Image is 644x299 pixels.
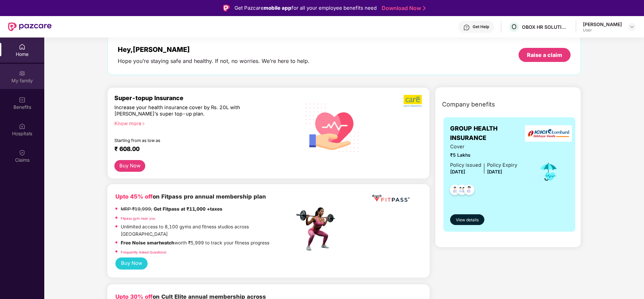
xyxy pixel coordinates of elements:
[454,182,470,199] img: svg+xml;base64,PHN2ZyB4bWxucz0iaHR0cDovL3d3dy53My5vcmcvMjAwMC9zdmciIHdpZHRoPSI0OC45MTUiIGhlaWdodD...
[118,58,310,65] div: Hope you’re staying safe and healthy. If not, no worries. We’re here to help.
[447,182,463,199] img: svg+xml;base64,PHN2ZyB4bWxucz0iaHR0cDovL3d3dy53My5vcmcvMjAwMC9zdmciIHdpZHRoPSI0OC45NDMiIGhlaWdodD...
[121,206,152,212] del: MRP ₹19,999,
[450,124,528,143] span: GROUP HEALTH INSURANCE
[19,44,25,50] img: svg+xml;base64,PHN2ZyBpZD0iSG9tZSIgeG1sbnM9Imh0dHA6Ly93d3cudzMub3JnLzIwMDAvc3ZnIiB3aWR0aD0iMjAiIG...
[19,96,25,103] img: svg+xml;base64,PHN2ZyBpZD0iQmVuZWZpdHMiIHhtbG5zPSJodHRwOi8vd3d3LnczLm9yZy8yMDAwL3N2ZyIgd2lkdGg9Ij...
[456,217,479,223] span: View details
[583,21,622,27] div: [PERSON_NAME]
[450,161,481,169] div: Policy issued
[154,206,222,212] strong: Get Fitpass at ₹11,000 +taxes
[294,206,341,252] img: fpp.png
[583,27,622,33] div: User
[301,95,365,160] img: svg+xml;base64,PHN2ZyB4bWxucz0iaHR0cDovL3d3dy53My5vcmcvMjAwMC9zdmciIHhtbG5zOnhsaW5rPSJodHRwOi8vd3...
[512,23,517,31] span: O
[382,5,424,12] a: Download Now
[450,152,517,159] span: ₹5 Lakhs
[487,161,517,169] div: Policy Expiry
[404,94,423,107] img: b5dec4f62d2307b9de63beb79f102df3.png
[121,240,174,245] strong: Free Noise smartwatch
[19,123,25,130] img: svg+xml;base64,PHN2ZyBpZD0iSG9zcGl0YWxzIiB4bWxucz0iaHR0cDovL3d3dy53My5vcmcvMjAwMC9zdmciIHdpZHRoPS...
[114,145,287,153] div: ₹ 608.00
[121,239,269,247] p: worth ₹5,999 to track your fitness progress
[114,94,294,101] div: Super-topup Insurance
[223,5,230,11] img: Logo
[473,24,489,29] div: Get Help
[629,24,635,29] img: svg+xml;base64,PHN2ZyBpZD0iRHJvcGRvd24tMzJ4MzIiIHhtbG5zPSJodHRwOi8vd3d3LnczLm9yZy8yMDAwL3N2ZyIgd2...
[450,169,465,174] span: [DATE]
[371,192,411,205] img: fppp.png
[114,160,145,172] button: Buy Now
[487,169,502,174] span: [DATE]
[234,4,377,12] div: Get Pazcare for all your employee benefits need
[142,122,145,126] span: right
[114,104,265,118] div: Increase your health insurance cover by Rs. 20L with [PERSON_NAME]’s super top-up plan.
[121,250,166,254] a: Frequently Asked Questions!
[118,46,310,54] div: Hey, [PERSON_NAME]
[450,143,517,151] span: Cover
[121,216,155,220] a: Fitpass gym near you
[115,193,153,200] b: Upto 45% off
[522,24,569,30] div: OBOX HR SOLUTIONS PRIVATE LIMITED (ESCP)
[442,100,495,109] span: Company benefits
[538,161,559,183] img: icon
[525,125,572,142] img: insurerLogo
[115,257,148,270] button: Buy Now
[264,5,291,11] strong: mobile app
[463,24,470,31] img: svg+xml;base64,PHN2ZyBpZD0iSGVscC0zMngzMiIgeG1sbnM9Imh0dHA6Ly93d3cudzMub3JnLzIwMDAvc3ZnIiB3aWR0aD...
[114,121,290,125] div: Know more
[450,214,484,225] button: View details
[114,138,266,143] div: Starting from as low as
[423,5,426,12] img: Stroke
[461,182,477,199] img: svg+xml;base64,PHN2ZyB4bWxucz0iaHR0cDovL3d3dy53My5vcmcvMjAwMC9zdmciIHdpZHRoPSI0OC45NDMiIGhlaWdodD...
[19,70,25,77] img: svg+xml;base64,PHN2ZyB3aWR0aD0iMjAiIGhlaWdodD0iMjAiIHZpZXdCb3g9IjAgMCAyMCAyMCIgZmlsbD0ibm9uZSIgeG...
[115,193,266,200] b: on Fitpass pro annual membership plan
[8,22,52,31] img: New Pazcare Logo
[527,51,562,59] div: Raise a claim
[19,149,25,156] img: svg+xml;base64,PHN2ZyBpZD0iQ2xhaW0iIHhtbG5zPSJodHRwOi8vd3d3LnczLm9yZy8yMDAwL3N2ZyIgd2lkdGg9IjIwIi...
[121,223,294,238] p: Unlimited access to 8,100 gyms and fitness studios across [GEOGRAPHIC_DATA]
